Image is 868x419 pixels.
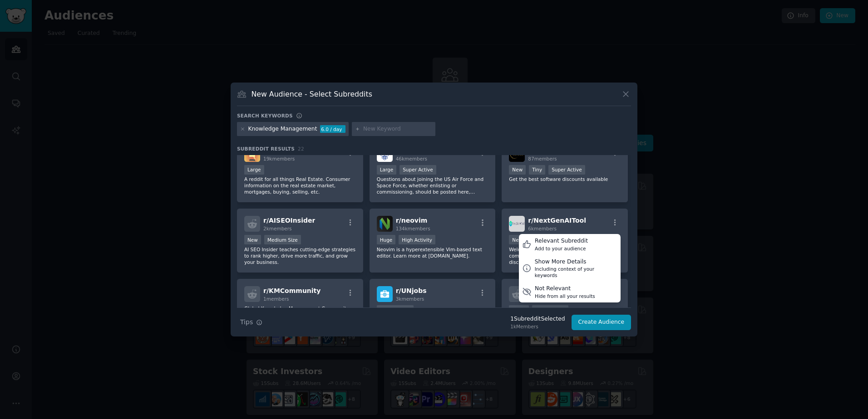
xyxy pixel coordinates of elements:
span: 3k members [396,296,424,302]
h3: New Audience - Select Subreddits [252,89,372,99]
div: 6.0 / day [320,125,345,133]
div: Large [509,305,529,315]
div: Not Relevant [535,285,595,293]
span: 87 members [528,156,557,161]
div: Super Active [399,165,436,175]
p: Get the best software discounts available [509,176,621,182]
div: New [509,165,526,175]
div: Medium Size [377,305,414,315]
span: Tips [240,317,253,327]
span: r/ KMCommunity [263,287,321,294]
div: Tiny [529,165,545,175]
p: A reddit for all things Real Estate. Consumer information on the real estate market, mortgages, b... [244,176,356,195]
div: Large [244,165,264,175]
div: Add to your audience [535,245,588,252]
div: 1k Members [510,323,565,330]
p: Neovim is a hyperextensible Vim-based text editor. Learn more at [DOMAIN_NAME]. [377,246,488,259]
div: Knowledge Management [248,125,317,133]
span: 22 [298,146,304,151]
span: 6k members [528,226,557,231]
span: 19k members [263,156,295,161]
span: 1 members [263,296,289,302]
div: 1 Subreddit Selected [510,315,565,323]
p: Questions about joining the US Air Force and Space Force, whether enlisting or commissioning, sho... [377,176,488,195]
button: Create Audience [572,315,631,330]
div: Show More Details [535,258,617,266]
span: 134k members [396,226,430,231]
div: Super Active [548,165,585,175]
img: UNjobs [377,286,393,302]
button: Tips [237,314,266,330]
div: Hide from all your results [535,293,595,299]
p: Welcome to r/NextGenAITool — your go-to community for discovering, sharing, and discussing the la... [509,246,621,265]
input: New Keyword [363,125,432,133]
div: New [509,235,526,244]
span: r/ UNjobs [396,287,427,294]
div: High Activity [399,235,435,244]
h3: Search keywords [237,112,293,119]
img: NextGenAITool [509,216,525,232]
div: Including context of your keywords [535,266,617,278]
span: r/ NextGenAITool [528,217,586,224]
div: New [244,235,261,244]
span: 2k members [263,226,292,231]
span: Subreddit Results [237,146,295,152]
div: Super Active [532,305,569,315]
div: Relevant Subreddit [535,237,588,245]
img: neovim [377,216,393,232]
p: AI SEO Insider teaches cutting-edge strategies to rank higher, drive more traffic, and grow your ... [244,246,356,265]
div: Medium Size [264,235,301,244]
span: r/ neovim [396,217,428,224]
span: r/ AISEOInsider [263,217,315,224]
div: Large [377,165,397,175]
span: 46k members [396,156,427,161]
p: Global Knowledge Management Community. [244,305,356,312]
div: Huge [377,235,396,244]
